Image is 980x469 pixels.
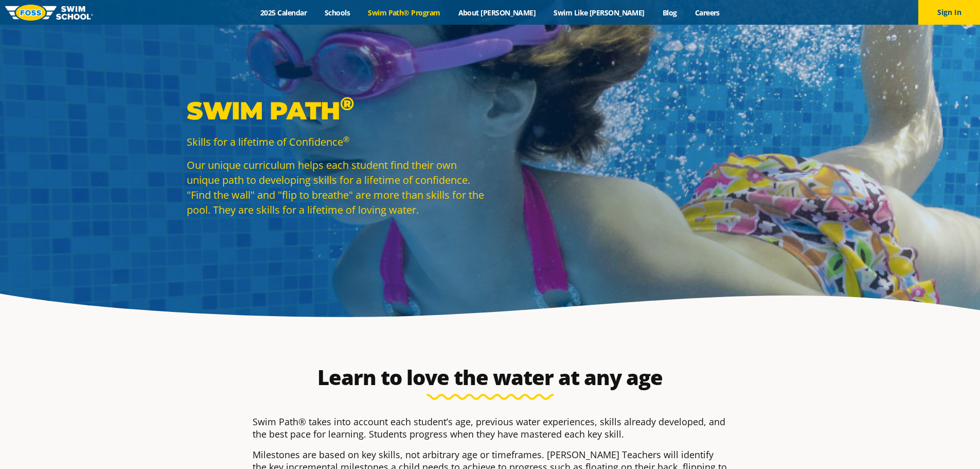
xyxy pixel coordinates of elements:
[253,415,728,440] p: Swim Path® takes into account each student’s age, previous water experiences, skills already deve...
[247,365,733,390] h2: Learn to love the water at any age
[252,8,316,18] a: 2025 Calendar
[343,134,349,144] sup: ®
[187,134,485,149] p: Skills for a lifetime of Confidence
[449,8,545,18] a: About [PERSON_NAME]
[359,8,449,18] a: Swim Path® Program
[653,8,686,18] a: Blog
[545,8,654,18] a: Swim Like [PERSON_NAME]
[316,8,359,18] a: Schools
[686,8,728,18] a: Careers
[5,5,93,21] img: FOSS Swim School Logo
[187,95,485,126] p: Swim Path
[187,158,485,217] p: Our unique curriculum helps each student find their own unique path to developing skills for a li...
[340,92,354,115] sup: ®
